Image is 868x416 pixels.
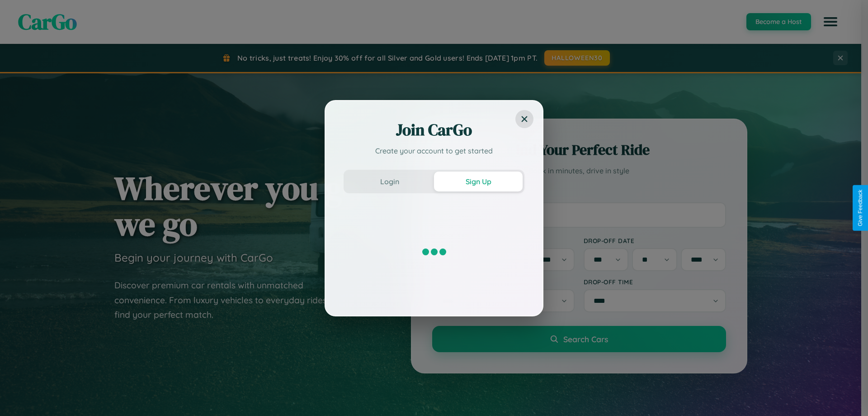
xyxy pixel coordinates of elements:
iframe: Intercom live chat [9,385,31,407]
button: Sign Up [434,172,523,191]
button: Login [345,172,434,191]
p: Create your account to get started [344,145,524,156]
div: Give Feedback [857,190,863,226]
h2: Join CarGo [344,119,524,141]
